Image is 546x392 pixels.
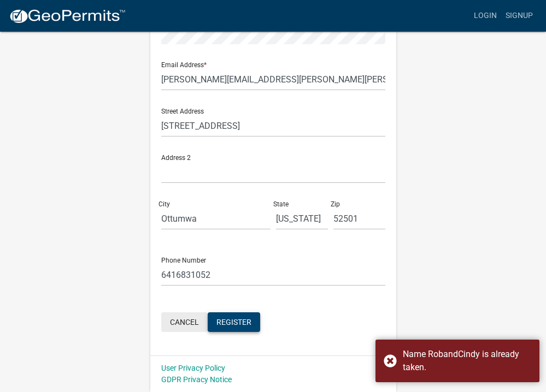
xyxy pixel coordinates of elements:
button: Register [208,312,260,332]
a: Login [469,5,501,26]
div: Name RobandCindy is already taken. [403,348,531,374]
a: User Privacy Policy [161,364,225,372]
a: GDPR Privacy Notice [161,375,232,384]
span: Register [216,317,251,326]
button: Cancel [161,312,208,332]
a: Signup [501,5,537,26]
